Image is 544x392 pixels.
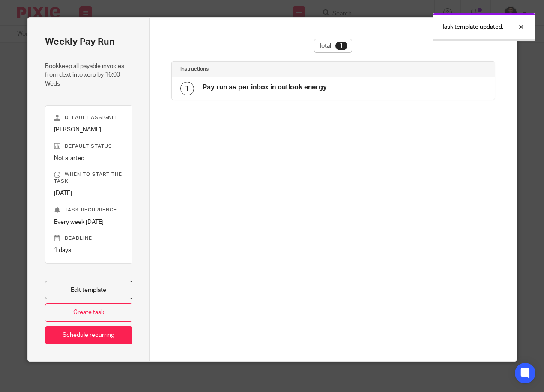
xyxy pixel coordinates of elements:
div: Total [314,39,352,53]
p: 1 days [54,246,123,255]
h2: Weekly Pay Run [45,35,132,49]
p: Every week [DATE] [54,218,123,226]
a: Schedule recurring [45,326,132,344]
p: Default status [54,143,123,150]
p: Default assignee [54,114,123,121]
div: 1 [180,82,194,95]
p: Not started [54,154,123,163]
h4: Pay run as per inbox in outlook energy [203,83,327,92]
p: Task recurrence [54,207,123,214]
p: Task template updated. [442,23,503,31]
p: Deadline [54,235,123,242]
a: Create task [45,303,132,322]
a: Edit template [45,281,132,299]
p: Bookkeep all payable invoices from dext into xero by 16:00 Weds [45,62,132,88]
h4: Instructions [180,66,333,73]
p: When to start the task [54,171,123,185]
p: [PERSON_NAME] [54,125,123,134]
p: [DATE] [54,189,123,198]
div: 1 [335,42,347,50]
